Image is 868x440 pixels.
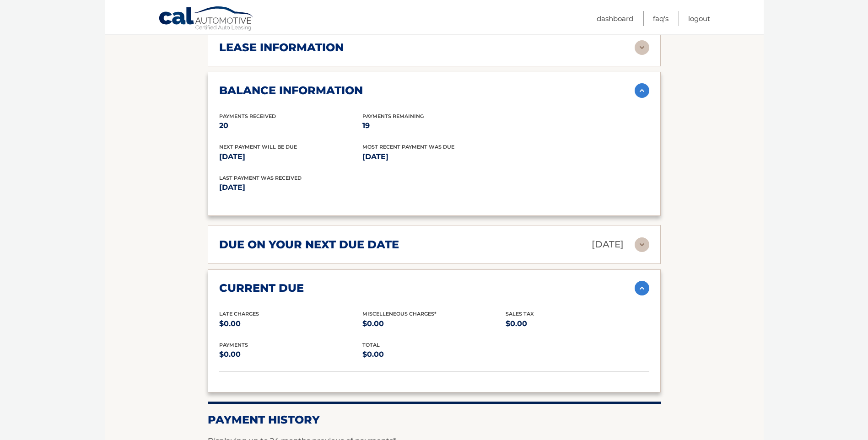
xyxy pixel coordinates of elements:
p: [DATE] [362,150,506,163]
h2: current due [219,281,304,295]
span: Miscelleneous Charges* [362,311,437,317]
p: $0.00 [219,348,362,361]
span: Payments Remaining [362,113,424,119]
img: accordion-rest.svg [635,237,649,252]
span: Late Charges [219,311,259,317]
img: accordion-active.svg [635,83,649,98]
p: $0.00 [506,317,649,330]
p: $0.00 [362,317,506,330]
p: 19 [362,119,506,132]
span: Most Recent Payment Was Due [362,144,454,150]
p: $0.00 [362,348,506,361]
span: Payments Received [219,113,276,119]
a: Cal Automotive [158,6,254,32]
a: FAQ's [653,11,669,26]
span: payments [219,342,248,348]
span: total [362,342,380,348]
h2: balance information [219,84,363,97]
h2: due on your next due date [219,238,399,252]
p: 20 [219,119,362,132]
h2: Payment History [208,413,661,427]
a: Dashboard [597,11,633,26]
p: $0.00 [219,317,362,330]
span: Last Payment was received [219,175,302,181]
span: Next Payment will be due [219,144,297,150]
img: accordion-rest.svg [635,40,649,55]
a: Logout [688,11,710,26]
p: [DATE] [219,181,434,194]
p: [DATE] [592,236,624,252]
p: [DATE] [219,150,362,163]
span: Sales Tax [506,311,534,317]
h2: lease information [219,41,344,54]
img: accordion-active.svg [635,281,649,295]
